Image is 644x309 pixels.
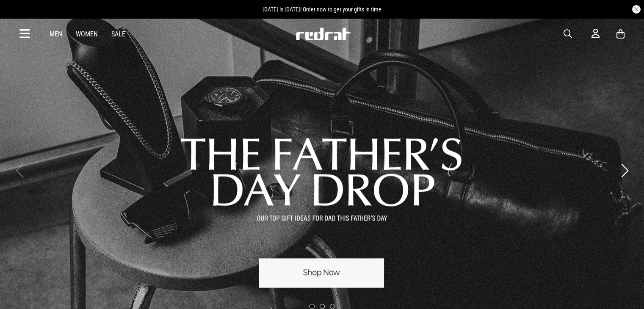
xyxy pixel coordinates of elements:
[295,28,351,40] img: Redrat logo
[263,6,381,13] span: [DATE] is [DATE]! Order now to get your gifts in time
[50,30,62,38] a: Men
[111,30,125,38] a: Sale
[14,161,25,180] button: Previous slide
[619,161,630,180] button: Next slide
[76,30,98,38] a: Women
